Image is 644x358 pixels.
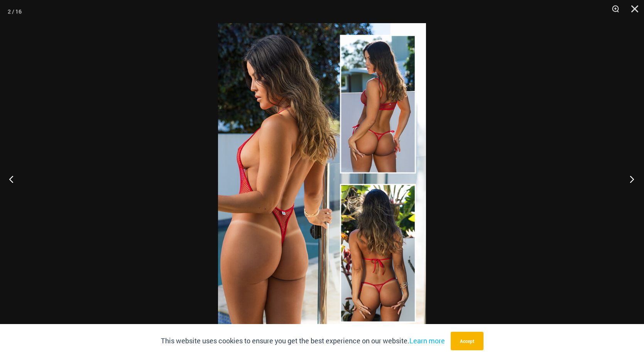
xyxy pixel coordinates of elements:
[8,6,22,17] div: 2 / 16
[218,23,426,335] img: Summer Storm Red Collection Pack B
[451,332,483,350] button: Accept
[615,160,644,198] button: Next
[161,335,445,347] p: This website uses cookies to ensure you get the best experience on our website.
[409,336,445,345] a: Learn more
